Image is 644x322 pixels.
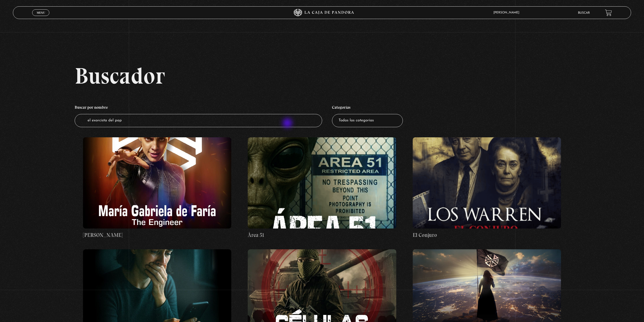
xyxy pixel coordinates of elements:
[605,9,612,16] a: View your shopping cart
[248,231,396,239] h4: Área 51
[491,11,524,14] span: [PERSON_NAME]
[413,137,561,239] a: El Conjuro
[578,11,590,14] a: Buscar
[83,231,231,239] h4: [PERSON_NAME]
[75,64,631,87] h2: Buscador
[37,11,45,14] span: Menu
[83,137,231,239] a: [PERSON_NAME]
[332,102,403,114] h4: Categorías
[35,15,47,19] span: Cerrar
[413,231,561,239] h4: El Conjuro
[75,102,322,114] h4: Buscar por nombre
[248,137,396,239] a: Área 51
